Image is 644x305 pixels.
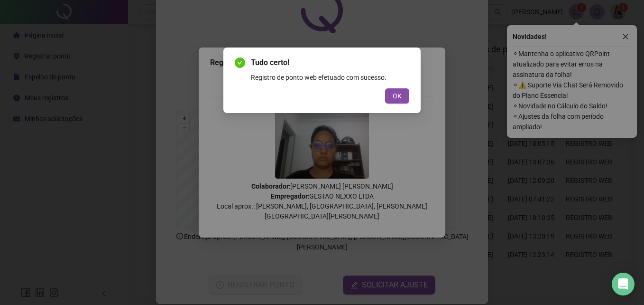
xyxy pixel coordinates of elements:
[393,91,402,101] span: OK
[612,273,635,295] div: Open Intercom Messenger
[251,72,409,83] div: Registro de ponto web efetuado com sucesso.
[251,57,409,68] span: Tudo certo!
[385,88,409,104] button: OK
[235,57,245,68] span: check-circle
